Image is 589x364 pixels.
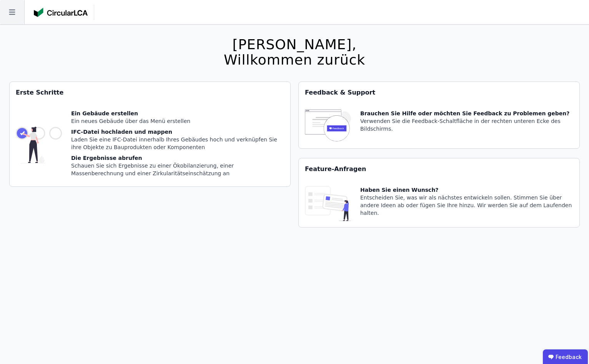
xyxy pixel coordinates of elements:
div: Schauen Sie sich Ergebnisse zu einer Ökobilanzierung, einer Massenberechnung und einer Zirkularit... [71,162,284,177]
div: IFC-Datei hochladen und mappen [71,128,284,136]
img: Concular [34,8,88,17]
div: Haben Sie einen Wunsch? [360,186,573,194]
div: Feedback & Support [299,82,579,103]
div: Feature-Anfragen [299,158,579,180]
div: Die Ergebnisse abrufen [71,154,284,162]
div: Verwenden Sie die Feedback-Schaltfläche in der rechten unteren Ecke des Bildschirms. [360,117,573,133]
div: Willkommen zurück [224,52,365,68]
img: getting_started_tile-DrF_GRSv.svg [16,110,62,180]
div: Ein Gebäude erstellen [71,110,284,117]
div: Erste Schritte [10,82,290,103]
div: Brauchen Sie Hilfe oder möchten Sie Feedback zu Problemen geben? [360,110,573,117]
img: feature_request_tile-UiXE1qGU.svg [305,186,351,221]
div: Laden Sie eine IFC-Datei innerhalb Ihres Gebäudes hoch und verknüpfen Sie ihre Objekte zu Bauprod... [71,136,284,151]
div: [PERSON_NAME], [224,37,365,52]
div: Ein neues Gebäude über das Menü erstellen [71,117,284,125]
div: Entscheiden Sie, was wir als nächstes entwickeln sollen. Stimmen Sie über andere Ideen ab oder fü... [360,194,573,217]
img: feedback-icon-HCTs5lye.svg [305,110,351,142]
